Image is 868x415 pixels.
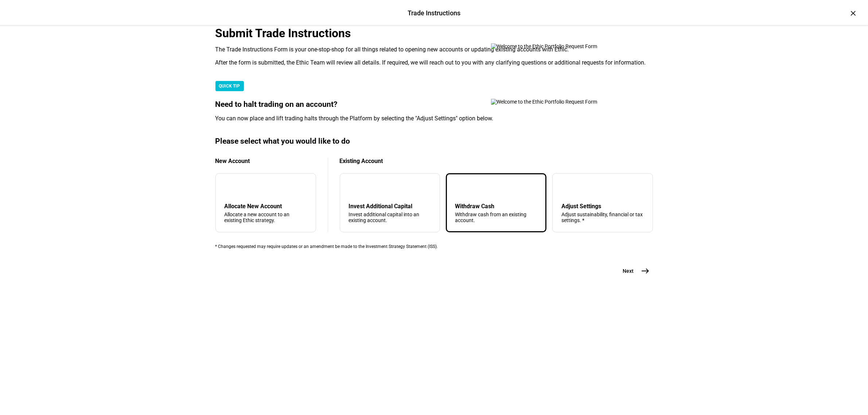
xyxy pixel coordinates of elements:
[215,100,653,109] div: Need to halt trading on an account?
[215,137,653,146] div: Please select what you would like to do
[561,212,644,223] div: Adjust sustainability, financial or tax settings. *
[491,99,622,105] img: Welcome to the Ethic Portfolio Request Form
[623,267,634,275] span: Next
[350,184,359,193] mat-icon: arrow_downward
[408,8,460,18] div: Trade Instructions
[455,212,537,223] div: Withdraw cash from an existing account.
[491,43,622,49] img: Welcome to the Ethic Portfolio Request Form
[215,26,653,40] div: Submit Trade Instructions
[340,158,653,164] div: Existing Account
[215,115,653,122] div: You can now place and lift trading halts through the Platform by selecting the "Adjust Settings" ...
[614,264,653,278] button: Next
[561,203,644,210] div: Adjust Settings
[848,7,859,19] div: ×
[456,184,465,193] mat-icon: arrow_upward
[215,244,653,249] div: * Changes requested may require updates or an amendment be made to the Investment Strategy Statem...
[215,81,244,91] div: QUICK TIP
[215,59,653,66] div: After the form is submitted, the Ethic Team will review all details. If required, we will reach o...
[561,182,573,194] mat-icon: tune
[455,203,537,210] div: Withdraw Cash
[215,46,653,53] div: The Trade Instructions Form is your one-stop-shop for all things related to opening new accounts ...
[225,212,307,223] div: Allocate a new account to an existing Ethic strategy.
[225,203,307,210] div: Allocate New Account
[349,203,431,210] div: Invest Additional Capital
[349,212,431,223] div: Invest additional capital into an existing account.
[641,267,650,275] mat-icon: east
[215,158,316,164] div: New Account
[226,184,235,193] mat-icon: add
